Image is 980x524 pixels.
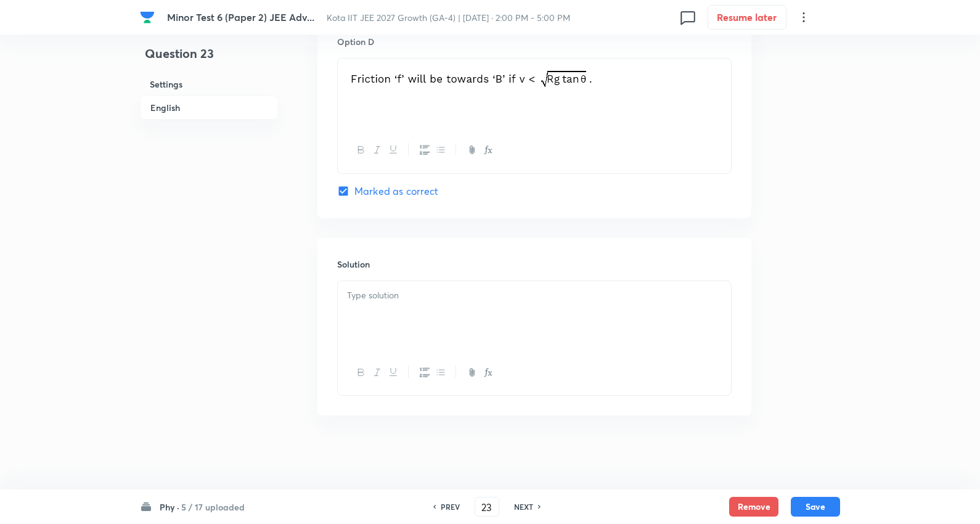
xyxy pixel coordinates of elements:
span: Kota IIT JEE 2027 Growth (GA-4) | [DATE] · 2:00 PM - 5:00 PM [327,12,570,23]
button: Save [791,497,840,517]
button: Remove [729,497,778,517]
h6: Settings [140,73,278,96]
button: Resume later [708,5,786,30]
h4: Question 23 [140,44,278,73]
h6: PREV [441,501,460,512]
img: Company Logo [140,10,155,25]
h6: Phy · [160,501,179,514]
h6: English [140,96,278,120]
a: Company Logo [140,10,157,25]
h6: Solution [337,258,732,271]
span: Minor Test 6 (Paper 2) JEE Adv... [167,10,314,23]
span: Marked as correct [354,184,439,199]
img: 04-10-25-04:52:43-AM [347,66,602,89]
h6: Option D [337,35,732,48]
h6: 5 / 17 uploaded [181,501,245,514]
h6: NEXT [514,501,533,512]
